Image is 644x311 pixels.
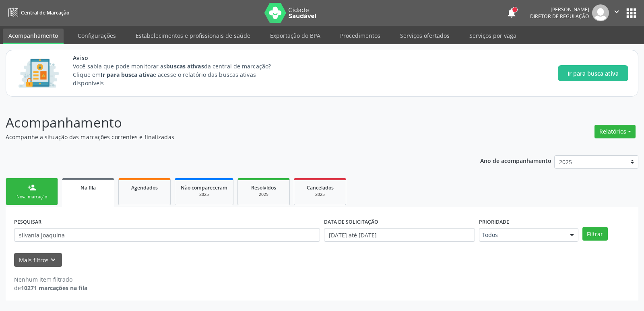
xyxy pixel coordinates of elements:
input: Selecione um intervalo [324,228,475,242]
i:  [612,7,621,16]
p: Acompanhamento [6,113,448,133]
div: person_add [27,183,36,192]
strong: 10271 marcações na fila [21,284,87,292]
div: 2025 [244,192,284,198]
div: Nenhum item filtrado [14,275,87,284]
span: Diretor de regulação [530,13,589,20]
span: Agendados [131,184,158,191]
div: [PERSON_NAME] [530,6,589,13]
button: Mais filtroskeyboard_arrow_down [14,253,62,267]
label: PESQUISAR [14,216,41,228]
span: Cancelados [307,184,334,191]
button: Filtrar [582,227,608,241]
input: Nome, CNS [14,228,320,242]
span: Central de Marcação [21,9,69,16]
div: Nova marcação [12,194,52,200]
div: 2025 [300,192,340,198]
button: Ir para busca ativa [558,65,628,81]
p: Acompanhe a situação das marcações correntes e finalizadas [6,133,448,141]
img: img [592,4,609,21]
p: Você sabia que pode monitorar as da central de marcação? Clique em e acesse o relatório das busca... [73,62,286,87]
i: keyboard_arrow_down [49,255,58,264]
strong: buscas ativas [166,62,204,70]
button: apps [624,6,638,20]
a: Exportação do BPA [264,29,326,43]
a: Central de Marcação [6,6,69,19]
label: DATA DE SOLICITAÇÃO [324,216,378,228]
a: Estabelecimentos e profissionais de saúde [130,29,256,43]
span: Na fila [80,184,96,191]
label: Prioridade [479,216,509,228]
strong: Ir para busca ativa [101,71,153,78]
a: Serviços ofertados [394,29,455,43]
span: Resolvidos [251,184,276,191]
button: notifications [506,7,517,19]
span: Ir para busca ativa [568,69,619,78]
a: Acompanhamento [3,29,64,44]
span: Todos [482,231,562,239]
button:  [609,4,624,21]
div: 2025 [181,192,227,198]
p: Ano de acompanhamento [480,155,551,165]
button: Relatórios [594,125,636,138]
img: Imagem de CalloutCard [16,55,62,91]
span: Aviso [73,54,286,62]
a: Procedimentos [334,29,386,43]
a: Configurações [72,29,122,43]
span: Não compareceram [181,184,227,191]
a: Serviços por vaga [464,29,522,43]
div: de [14,284,87,292]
